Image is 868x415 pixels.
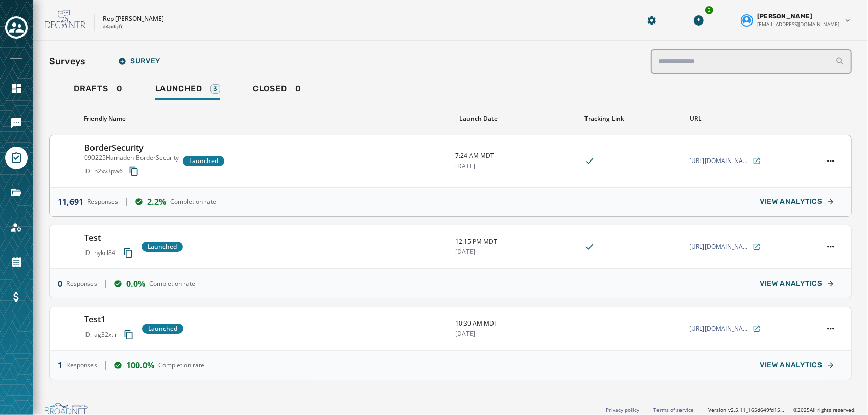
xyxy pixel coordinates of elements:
[5,286,28,308] a: Navigate to Billing
[689,325,750,333] span: [URL][DOMAIN_NAME][PERSON_NAME]
[757,20,839,28] span: [EMAIL_ADDRESS][DOMAIN_NAME]
[689,157,761,165] a: [URL][DOMAIN_NAME][PERSON_NAME]
[245,79,310,102] a: Closed0
[689,325,761,333] a: [URL][DOMAIN_NAME][PERSON_NAME]
[606,406,639,413] a: Privacy policy
[5,251,28,273] a: Navigate to Orders
[58,196,83,208] span: 11,691
[170,198,216,206] span: Completion rate
[149,280,195,288] span: Completion rate
[103,15,164,23] p: Rep [PERSON_NAME]
[752,192,843,212] button: VIEW ANALYTICS
[74,84,123,100] div: 0
[455,152,576,160] span: 7:24 AM MDT
[760,198,823,206] span: VIEW ANALYTICS
[704,5,714,15] div: 2
[5,181,28,204] a: Navigate to Files
[84,249,92,257] span: ID:
[253,84,301,100] div: 0
[148,243,177,251] span: Launched
[455,330,576,338] span: [DATE]
[728,406,785,414] span: v2.5.11_165d649fd1592c218755210ebffa1e5a55c3084e
[689,243,761,251] a: [URL][DOMAIN_NAME][PERSON_NAME]
[66,361,97,370] span: Responses
[94,249,117,257] span: nykcl84i
[189,157,218,165] span: Launched
[126,359,154,372] span: 100.0%
[158,361,204,370] span: Completion rate
[147,196,166,208] span: 2.2%
[84,154,179,162] p: 090225Hamadeh-BorderSecurity
[84,142,179,154] h3: BorderSecurity
[49,54,85,68] h2: Surveys
[147,79,228,102] a: Launched3
[455,162,576,170] span: [DATE]
[690,114,811,123] div: URL
[690,11,708,30] button: Download Menu
[8,8,333,19] body: Rich Text Area
[65,79,131,102] a: Drafts0
[84,232,137,244] h3: Test
[752,355,843,376] button: VIEW ANALYTICS
[84,313,138,326] h3: Test1
[94,331,118,339] span: ag32xtjr
[253,84,287,94] span: Closed
[84,114,447,123] div: Friendly Name
[824,321,838,336] button: Test1 action menu
[793,406,856,413] span: © 2025 All rights reserved.
[58,359,62,372] span: 1
[5,16,28,39] button: Toggle account select drawer
[757,12,813,20] span: [PERSON_NAME]
[752,273,843,294] button: VIEW ANALYTICS
[210,84,220,94] div: 3
[708,406,785,414] span: Version
[653,406,694,413] a: Terms of service
[94,167,123,175] span: n2xv3pw6
[455,248,576,256] span: [DATE]
[584,325,587,333] span: -
[689,157,750,165] span: [URL][DOMAIN_NAME][PERSON_NAME]
[689,243,750,251] span: [URL][DOMAIN_NAME][PERSON_NAME]
[66,280,97,288] span: Responses
[5,216,28,239] a: Navigate to Account
[737,8,856,32] button: User settings
[824,154,838,168] button: BorderSecurity action menu
[5,77,28,100] a: Navigate to Home
[760,280,823,288] span: VIEW ANALYTICS
[5,147,28,169] a: Navigate to Surveys
[110,51,169,72] button: Survey
[87,198,118,206] span: Responses
[5,112,28,134] a: Navigate to Messaging
[455,238,576,246] span: 12:15 PM MDT
[103,23,123,31] p: a4pdijfr
[455,319,576,328] span: 10:39 AM MDT
[126,278,145,290] span: 0.0%
[643,11,661,30] button: Manage global settings
[455,110,502,127] button: Sort by [object Object]
[118,57,160,65] span: Survey
[58,278,62,290] span: 0
[824,240,838,254] button: Test action menu
[74,84,108,94] span: Drafts
[148,325,177,333] span: Launched
[84,331,92,339] span: ID:
[84,167,92,175] span: ID:
[760,361,823,370] span: VIEW ANALYTICS
[120,326,138,344] button: Copy survey ID to clipboard
[155,84,202,94] span: Launched
[119,244,137,262] button: Copy survey ID to clipboard
[125,162,143,180] button: Copy survey ID to clipboard
[584,114,682,123] div: Tracking Link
